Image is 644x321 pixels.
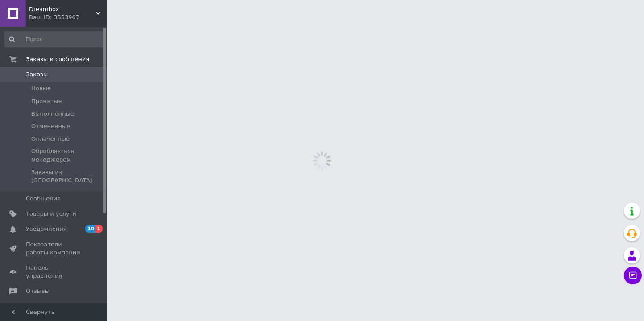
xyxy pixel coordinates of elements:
span: Отзывы [26,287,50,295]
span: 10 [85,225,95,233]
input: Поиск [4,31,105,47]
span: Отмененные [31,122,70,130]
span: Принятые [31,97,62,105]
span: Уведомления [26,225,66,233]
span: Заказы из [GEOGRAPHIC_DATA] [31,168,104,184]
span: Dreambox [29,5,96,13]
span: Сообщения [26,195,61,203]
span: Новые [31,84,51,92]
span: Заказы и сообщения [26,55,89,63]
span: Обробляється менеджером [31,147,104,163]
span: Показатели работы компании [26,241,83,257]
div: Ваш ID: 3553967 [29,13,107,21]
span: Товары и услуги [26,210,76,218]
span: Выполненные [31,110,74,118]
span: Оплаченные [31,135,70,143]
button: Чат с покупателем [624,267,642,284]
span: Заказы [26,71,48,79]
span: Панель управления [26,264,83,280]
span: Покупатели [26,303,62,311]
span: 1 [95,225,103,233]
